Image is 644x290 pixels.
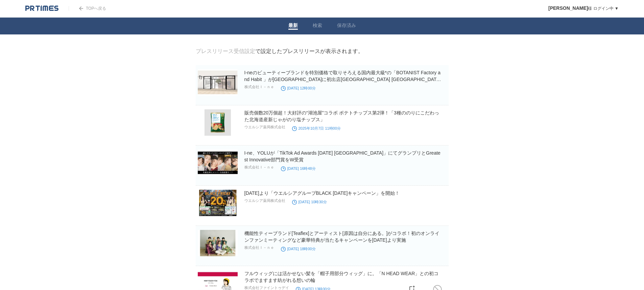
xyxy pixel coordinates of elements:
img: 10月6日（月）より「ウエルシアグループBLACK FRIDAYキャンペーン」を開始！ [198,190,238,216]
a: フルウィッグには活かせない髪を「帽子用部分ウィッグ」に。「N HEAD WEAR」との初コラボでますます紡がれる想いの輪 [244,271,439,283]
a: 機能性ティーブランド[Teaflex]とアーティスト[原因は自分にある。]がコラボ！初のオンラインファンミーティングなど豪華特典が当たるキャンペーンを[DATE]より実施 [244,231,440,243]
div: で設定したプレスリリースが表示されます。 [196,48,363,55]
a: TOPへ戻る [69,6,106,11]
img: arrow.png [79,6,83,10]
img: logo.png [25,5,58,12]
p: 株式会社Ｉ－ｎｅ [244,245,274,250]
a: I-ne、YOLUが「TikTok Ad Awards [DATE] [GEOGRAPHIC_DATA]」にてグランプリとGreatest Innovative部門賞をW受賞 [244,150,440,162]
time: [DATE] 10時30分 [292,200,327,204]
p: 株式会社Ｉ－ｎｅ [244,165,274,170]
span: [PERSON_NAME] [548,5,588,11]
time: [DATE] 18時00分 [281,247,316,251]
img: I-neのビューティーブランドを特別価格で取りそろえる国内最大級*の「BOTANIST Factory and Habit 」が東海地方に初出店三井アウトレットパーク 岡崎に11月4日グランドオープン [198,69,238,96]
time: [DATE] 16時48分 [281,166,316,170]
p: ウエルシア薬局株式会社 [244,198,285,203]
p: ウエルシア薬局株式会社 [244,125,285,130]
img: 販売個数20万個超！大好評の“湖池屋”コラボ ポテトチップス第2弾！「3種ののりにこだわった北海道産新じゃがのり塩チップス」 [198,109,238,136]
img: I-ne、YOLUが「TikTok Ad Awards 2025 Japan」にてグランプリとGreatest Innovative部門賞をW受賞 [198,150,238,176]
a: 保存済み [337,23,356,30]
img: 機能性ティーブランド[Teaflex]とアーティスト[原因は自分にある。]がコラボ！初のオンラインファンミーティングなど豪華特典が当たるキャンペーンを10月5日より実施 [198,230,238,256]
a: I-neのビューティーブランドを特別価格で取りそろえる国内最大級*の「BOTANIST Factory and Habit 」が[GEOGRAPHIC_DATA]に初出店[GEOGRAPHIC_... [244,70,441,89]
a: 販売個数20万個超！大好評の“湖池屋”コラボ ポテトチップス第2弾！「3種ののりにこだわった北海道産新じゃがのり塩チップス」 [244,110,439,122]
a: [PERSON_NAME]様 ログイン中 ▼ [548,6,619,11]
p: 株式会社Ｉ－ｎｅ [244,84,274,89]
time: [DATE] 12時00分 [281,86,316,90]
a: プレスリリース受信設定 [196,48,255,54]
a: [DATE]より「ウエルシアグループBLACK [DATE]キャンペーン」を開始！ [244,190,400,196]
a: 検索 [313,23,322,30]
time: 2025年10月7日 11時00分 [292,126,341,130]
a: 最新 [288,23,298,30]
